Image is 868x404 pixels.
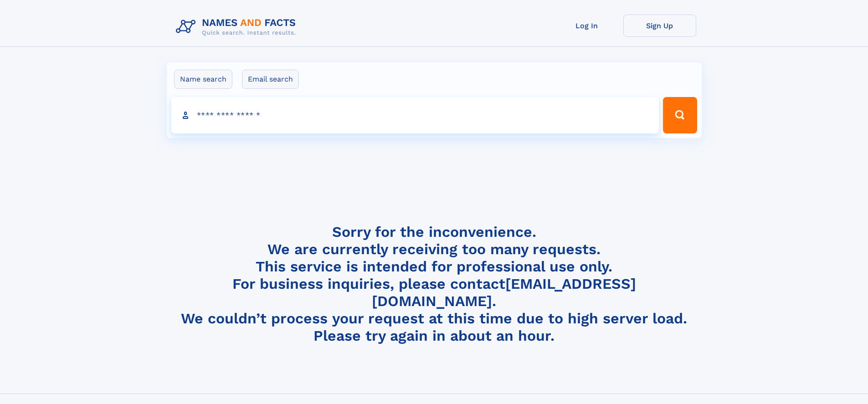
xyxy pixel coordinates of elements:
[172,15,303,39] img: Logo Names and Facts
[623,15,696,37] a: Sign Up
[663,97,697,133] button: Search Button
[174,70,232,89] label: Name search
[172,223,696,345] h4: Sorry for the inconvenience. We are currently receiving too many requests. This service is intend...
[242,70,299,89] label: Email search
[171,97,659,133] input: search input
[372,275,636,310] a: [EMAIL_ADDRESS][DOMAIN_NAME]
[550,15,623,37] a: Log In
